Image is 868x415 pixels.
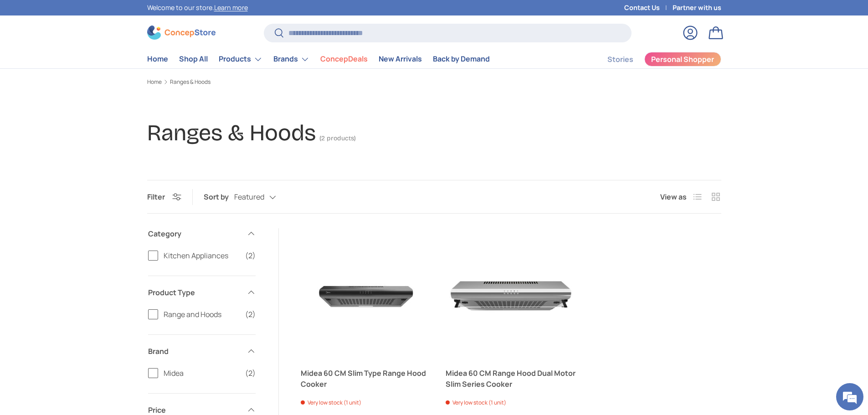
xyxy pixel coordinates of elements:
span: (2) [245,250,256,261]
a: Midea 60 CM Range Hood Dual Motor Slim Series Cooker [446,368,576,389]
h1: Ranges & Hoods [147,119,316,146]
a: New Arrivals [379,50,422,68]
img: ConcepStore [147,26,216,40]
span: (2) [245,309,256,320]
span: Personal Shopper [651,56,714,63]
span: Product Type [148,287,241,298]
a: Contact Us [624,3,673,13]
span: Range and Hoods [164,309,240,320]
span: View as [660,191,687,202]
a: Personal Shopper [644,52,721,67]
button: Filter [147,192,181,202]
a: Partner with us [673,3,721,13]
a: Back by Demand [433,50,490,68]
span: Brand [148,346,241,357]
a: Home [147,79,162,85]
a: Stories [607,51,633,68]
a: Brands [273,50,309,68]
a: Home [147,50,168,68]
summary: Product Type [148,276,256,309]
label: Sort by [204,191,234,202]
summary: Brands [268,50,315,68]
p: Welcome to our store. [147,3,248,13]
a: Midea 60 CM Slim Type Range Hood Cooker [301,368,431,389]
a: ConcepDeals [320,50,368,68]
nav: Secondary [586,50,721,68]
a: Ranges & Hoods [170,79,211,85]
summary: Products [213,50,268,68]
nav: Breadcrumbs [147,78,721,86]
span: Category [148,228,241,239]
a: Shop All [179,50,208,68]
span: (2) [245,368,256,379]
nav: Primary [147,50,490,68]
a: Learn more [214,3,248,12]
span: Kitchen Appliances [164,250,240,261]
summary: Brand [148,335,256,368]
a: Midea 60 CM Slim Type Range Hood Cooker [301,228,431,359]
summary: Category [148,217,256,250]
a: Products [219,50,262,68]
span: Midea [164,368,240,379]
span: Featured [234,193,264,201]
button: Featured [234,190,294,205]
span: (2 products) [319,134,356,142]
span: Filter [147,192,165,202]
a: Midea 60 CM Range Hood Dual Motor Slim Series Cooker [446,228,576,359]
